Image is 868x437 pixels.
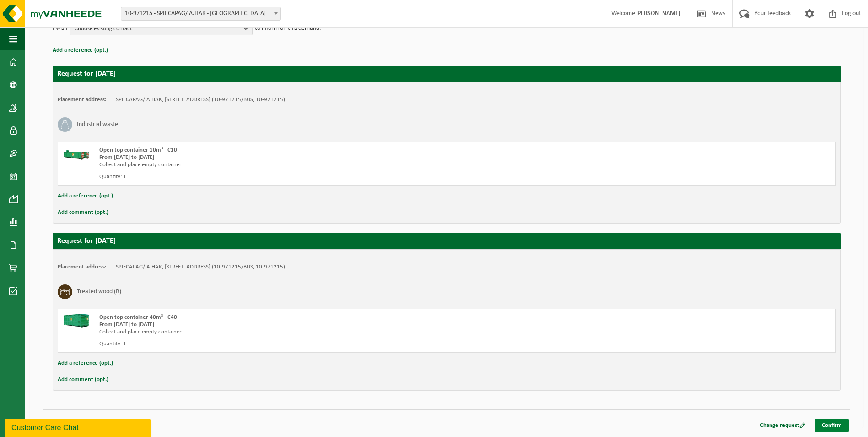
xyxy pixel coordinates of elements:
button: Choose existing contact [70,22,253,35]
img: HK-XC-10-GN-00.png [63,147,90,160]
button: Add a reference (opt.) [58,357,113,369]
strong: Request for [DATE] [57,70,116,77]
h3: Treated wood (B) [77,284,121,299]
span: 10-971215 - SPIECAPAG/ A.HAK - BRUGGE [121,7,281,21]
span: Choose existing contact [75,22,240,36]
div: Collect and place empty container [99,328,483,336]
a: Confirm [815,419,849,432]
span: 10-971215 - SPIECAPAG/ A.HAK - BRUGGE [121,7,280,20]
div: Collect and place empty container [99,161,483,169]
td: SPIECAPAG/ A.HAK, [STREET_ADDRESS] (10-971215/BUS, 10-971215) [116,96,285,104]
strong: From [DATE] to [DATE] [99,322,154,328]
button: Add comment (opt.) [58,374,108,386]
td: SPIECAPAG/ A.HAK, [STREET_ADDRESS] (10-971215/BUS, 10-971215) [116,263,285,271]
h3: Industrial waste [77,117,118,132]
p: I wish [53,22,67,35]
strong: Placement address: [58,264,107,270]
span: Open top container 10m³ - C10 [99,147,177,153]
button: Add a reference (opt.) [58,190,113,202]
strong: Placement address: [58,97,107,103]
iframe: chat widget [5,417,153,437]
p: to inform on this demand. [255,22,321,35]
span: Open top container 40m³ - C40 [99,314,177,320]
div: Quantity: 1 [99,340,483,348]
button: Add comment (opt.) [58,207,108,218]
strong: From [DATE] to [DATE] [99,154,154,160]
div: Quantity: 1 [99,173,483,180]
strong: Request for [DATE] [57,237,116,245]
a: Change request [753,419,812,432]
button: Add a reference (opt.) [53,44,108,56]
strong: [PERSON_NAME] [635,10,681,17]
img: HK-XC-40-GN-00.png [63,314,90,328]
